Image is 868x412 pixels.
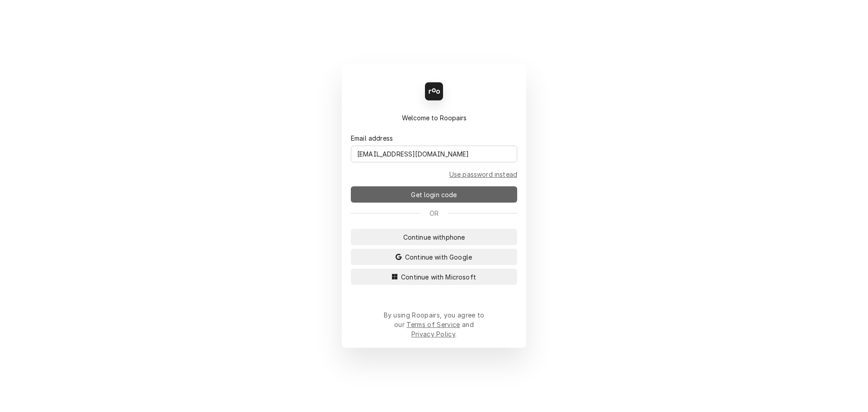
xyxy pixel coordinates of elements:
input: email@mail.com [351,146,517,162]
button: Get login code [351,186,517,203]
span: Continue with Google [403,252,474,262]
button: Continue with Microsoft [351,269,517,285]
a: Go to Email and password form [449,170,517,179]
span: Continue with Microsoft [399,272,478,282]
a: Privacy Policy [411,330,455,338]
div: Welcome to Roopairs [351,113,517,123]
div: Or [351,208,517,218]
span: Continue with phone [401,232,467,242]
div: By using Roopairs, you agree to our and . [383,310,485,339]
a: Terms of Service [406,321,460,328]
button: Continue withphone [351,229,517,245]
label: Email address [351,133,393,143]
span: Get login code [409,190,458,199]
button: Continue with Google [351,249,517,265]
